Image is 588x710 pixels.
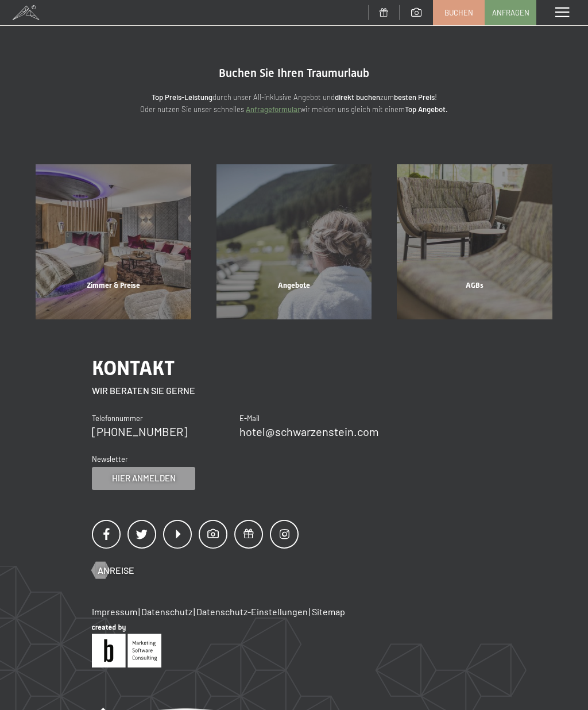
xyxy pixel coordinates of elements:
[46,91,542,115] p: durch unser All-inklusive Angebot und zum ! Oder nutzen Sie unser schnelles wir melden uns gleich...
[485,1,536,25] a: Anfragen
[23,164,204,320] a: Buchung Zimmer & Preise
[309,606,311,617] span: |
[466,281,483,290] span: AGBs
[312,606,345,617] a: Sitemap
[92,454,128,464] span: Newsletter
[92,356,175,380] span: Kontakt
[219,66,369,80] span: Buchen Sie Ihren Traumurlaub
[196,606,308,617] a: Datenschutz-Einstellungen
[92,425,188,438] a: [PHONE_NUMBER]
[335,92,380,102] strong: direkt buchen
[112,472,176,484] span: Hier anmelden
[239,414,260,423] span: E-Mail
[204,164,385,320] a: Buchung Angebote
[92,414,143,423] span: Telefonnummer
[492,7,529,18] span: Anfragen
[434,1,484,25] a: Buchen
[384,164,565,320] a: Buchung AGBs
[278,281,310,290] span: Angebote
[152,92,212,102] strong: Top Preis-Leistung
[405,105,448,114] strong: Top Angebot.
[444,7,473,18] span: Buchen
[92,606,137,617] a: Impressum
[92,385,195,396] span: Wir beraten Sie gerne
[98,564,134,577] span: Anreise
[239,425,379,438] a: hotel@schwarzenstein.com
[138,606,140,617] span: |
[194,606,195,617] span: |
[246,105,300,114] a: Anfrageformular
[394,92,435,102] strong: besten Preis
[141,606,192,617] a: Datenschutz
[92,624,161,667] img: Brandnamic GmbH | Leading Hospitality Solutions
[87,281,140,290] span: Zimmer & Preise
[92,564,134,577] a: Anreise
